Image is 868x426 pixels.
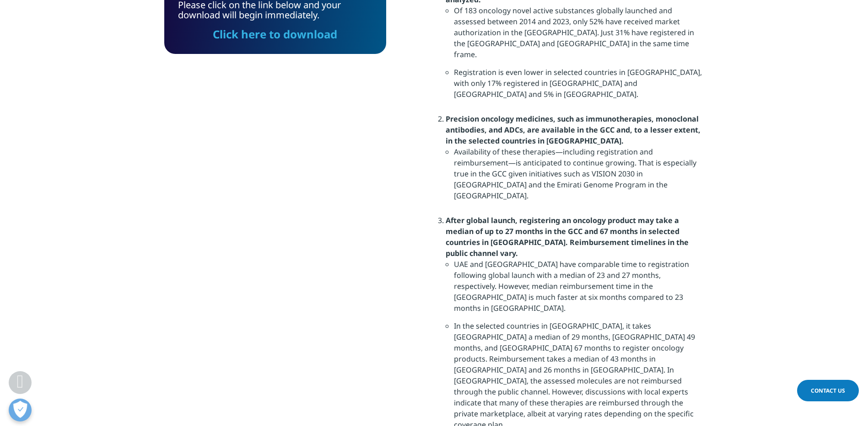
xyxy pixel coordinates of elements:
li: Of 183 oncology novel active substances globally launched and assessed between 2014 and 2023, onl... [454,5,704,67]
li: UAE and [GEOGRAPHIC_DATA] have comparable time to registration following global launch with a med... [454,259,704,320]
li: Registration is even lower in selected countries in [GEOGRAPHIC_DATA], with only 17% registered i... [454,67,704,106]
li: Availability of these therapies—including registration and reimbursement—is anticipated to contin... [454,146,704,208]
strong: Precision oncology medicines, such as immunotherapies, monoclonal antibodies, and ADCs, are avail... [446,114,701,146]
span: Contact Us [811,387,845,394]
a: Click here to download [213,27,337,42]
a: Contact Us [797,380,859,401]
button: Open Preferences [9,399,32,421]
strong: After global launch, registering an oncology product may take a median of up to 27 months in the ... [446,215,689,258]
